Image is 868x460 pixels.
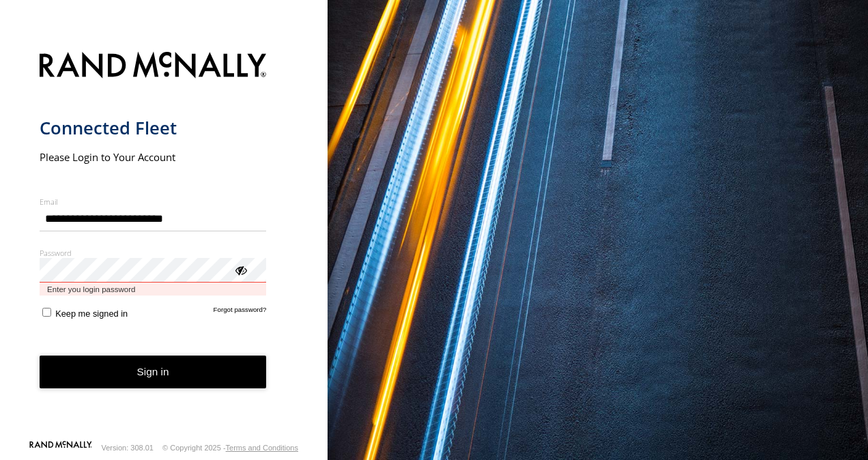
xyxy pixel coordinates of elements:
[40,248,267,258] label: Password
[40,44,289,440] form: main
[29,441,92,455] a: Visit our Website
[233,263,247,276] div: ViewPassword
[55,308,128,319] span: Keep me signed in
[226,444,298,452] a: Terms and Conditions
[162,444,298,452] div: © Copyright 2025 -
[40,283,267,296] span: Enter you login password
[40,197,267,207] label: Email
[40,117,267,139] h1: Connected Fleet
[40,49,267,84] img: Rand McNally
[214,306,267,319] a: Forgot password?
[42,308,51,317] input: Keep me signed in
[40,356,267,389] button: Sign in
[102,444,154,452] div: Version: 308.01
[40,150,267,164] h2: Please Login to Your Account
